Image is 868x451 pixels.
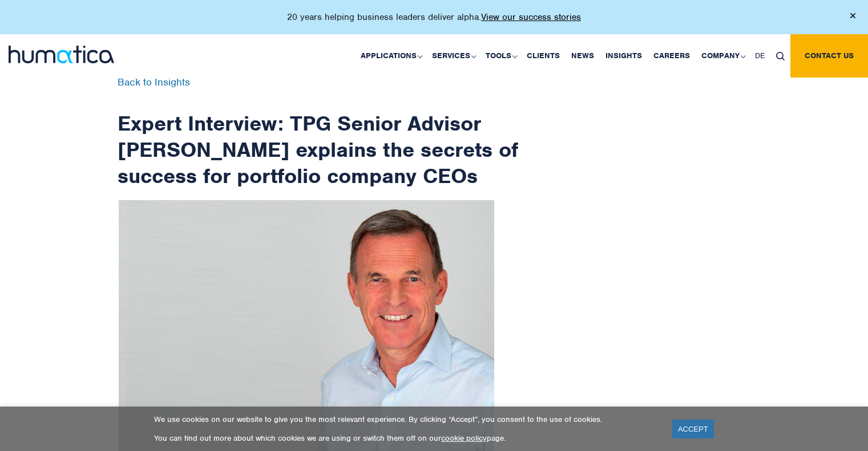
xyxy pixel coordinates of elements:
[154,433,658,443] p: You can find out more about which cookies we are using or switch them off on our page.
[749,34,770,78] a: DE
[481,11,581,23] a: View our success stories
[600,34,648,78] a: Insights
[776,52,785,60] img: search_icon
[755,51,765,60] span: DE
[118,78,534,189] h1: Expert Interview: TPG Senior Advisor [PERSON_NAME] explains the secrets of success for portfolio ...
[426,34,480,78] a: Services
[566,34,600,78] a: News
[441,433,487,443] a: cookie policy
[9,46,114,63] img: logo
[648,34,696,78] a: Careers
[696,34,749,78] a: Company
[154,415,658,424] p: We use cookies on our website to give you the most relevant experience. By clicking “Accept”, you...
[672,420,714,438] a: ACCEPT
[790,34,868,78] a: Contact us
[118,76,190,88] a: Back to Insights
[355,34,426,78] a: Applications
[521,34,566,78] a: Clients
[287,11,581,23] p: 20 years helping business leaders deliver alpha.
[480,34,521,78] a: Tools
